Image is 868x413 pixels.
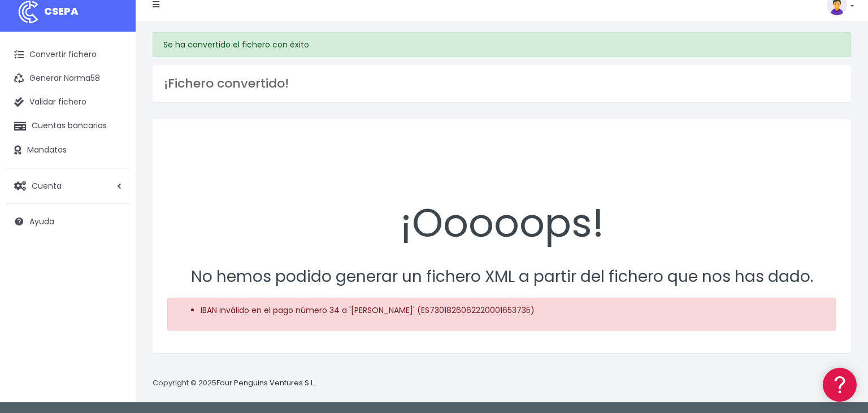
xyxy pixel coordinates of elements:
[6,210,130,233] a: Ayuda
[167,264,836,290] p: No hemos podido generar un fichero XML a partir del fichero que nos has dado.
[6,174,130,198] a: Cuenta
[32,180,62,191] span: Cuenta
[6,90,130,114] a: Validar fichero
[6,114,130,138] a: Cuentas bancarias
[164,76,840,91] h3: ¡Fichero convertido!
[216,377,315,388] a: Four Penguins Ventures S.L.
[201,305,826,316] li: IBAN inválido en el pago número 34 a '[PERSON_NAME]' (ES7301826062220001653735)
[153,32,851,57] div: Se ha convertido el fichero con éxito
[29,216,54,227] span: Ayuda
[6,43,130,67] a: Convertir fichero
[44,4,79,18] span: CSEPA
[167,134,836,253] div: ¡Ooooops!
[6,67,130,90] a: Generar Norma58
[153,377,317,389] p: Copyright © 2025 .
[6,138,130,162] a: Mandatos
